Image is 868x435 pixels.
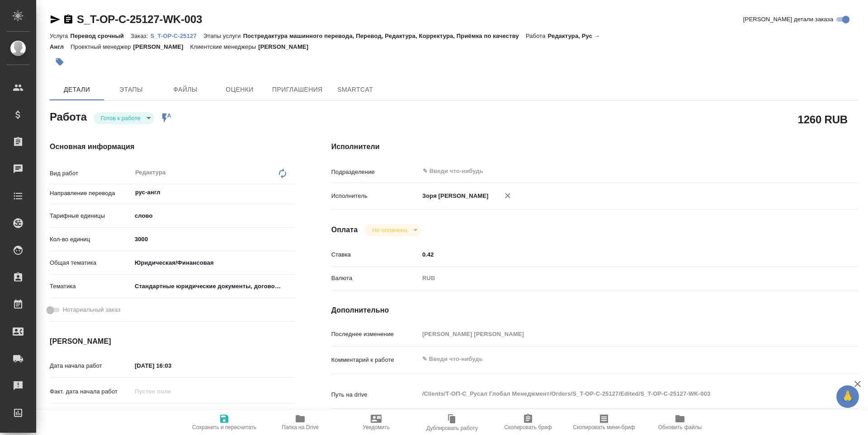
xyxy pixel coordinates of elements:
[419,271,814,286] div: RUB
[282,424,319,430] span: Папка на Drive
[369,226,410,234] button: Не оплачена
[490,410,566,435] button: Скопировать бриф
[331,168,419,177] p: Подразделение
[50,361,132,370] p: Дата начала работ
[131,33,150,39] p: Заказ:
[190,43,259,50] p: Клиентские менеджеры
[331,390,419,399] p: Путь на drive
[504,424,552,430] span: Скопировать бриф
[422,166,781,177] input: ✎ Введи что-нибудь
[77,13,202,25] a: S_T-OP-C-25127-WK-003
[419,248,814,261] input: ✎ Введи что-нибудь
[331,225,358,235] h4: Оплата
[331,330,419,339] p: Последнее изменение
[573,424,635,430] span: Скопировать мини-бриф
[331,305,858,316] h4: Дополнительно
[498,186,518,206] button: Удалить исполнителя
[94,112,154,124] div: Готов к работе
[132,279,295,294] div: Стандартные юридические документы, договоры, уставы
[132,408,211,421] input: ✎ Введи что-нибудь
[132,359,211,372] input: ✎ Введи что-нибудь
[164,84,207,95] span: Файлы
[218,84,261,95] span: Оценки
[365,224,420,236] div: Готов к работе
[566,410,642,435] button: Скопировать мини-бриф
[363,424,390,430] span: Уведомить
[50,235,132,244] p: Кол-во единиц
[50,189,132,198] p: Направление перевода
[338,410,414,435] button: Уведомить
[272,84,323,95] span: Приглашения
[836,385,859,408] button: 🙏
[50,141,295,152] h4: Основная информация
[50,108,87,124] h2: Работа
[50,336,295,347] h4: [PERSON_NAME]
[419,192,489,201] p: Зоря [PERSON_NAME]
[840,387,855,406] span: 🙏
[132,233,295,246] input: ✎ Введи что-нибудь
[290,192,292,193] button: Open
[258,43,315,50] p: [PERSON_NAME]
[419,386,814,402] textarea: /Clients/Т-ОП-С_Русал Глобал Менеджмент/Orders/S_T-OP-C-25127/Edited/S_T-OP-C-25127-WK-003
[63,305,120,314] span: Нотариальный заказ
[98,114,143,122] button: Готов к работе
[70,33,131,39] p: Перевод срочный
[50,258,132,267] p: Общая тематика
[203,33,243,39] p: Этапы услуги
[150,32,203,39] a: S_T-OP-C-25127
[192,424,256,430] span: Сохранить и пересчитать
[414,410,490,435] button: Дублировать работу
[186,410,262,435] button: Сохранить и пересчитать
[50,387,132,396] p: Факт. дата начала работ
[331,192,419,201] p: Исполнитель
[132,255,295,271] div: Юридическая/Финансовая
[50,52,70,72] button: Добавить тэг
[50,169,132,178] p: Вид работ
[419,327,814,341] input: Пустое поле
[50,211,132,220] p: Тарифные единицы
[132,385,211,398] input: Пустое поле
[132,208,295,224] div: слово
[798,112,848,127] h2: 1260 RUB
[743,15,833,24] span: [PERSON_NAME] детали заказа
[331,250,419,259] p: Ставка
[55,84,99,95] span: Детали
[262,410,338,435] button: Папка на Drive
[331,274,419,283] p: Валюта
[809,170,811,172] button: Open
[109,84,153,95] span: Этапы
[331,141,858,152] h4: Исполнители
[50,282,132,291] p: Тематика
[331,355,419,365] p: Комментарий к работе
[526,33,548,39] p: Работа
[658,424,702,430] span: Обновить файлы
[642,410,718,435] button: Обновить файлы
[63,14,74,25] button: Скопировать ссылку
[426,425,478,431] span: Дублировать работу
[334,84,377,95] span: SmartCat
[50,33,70,39] p: Услуга
[50,14,61,25] button: Скопировать ссылку для ЯМессенджера
[133,43,190,50] p: [PERSON_NAME]
[243,33,526,39] p: Постредактура машинного перевода, Перевод, Редактура, Корректура, Приёмка по качеству
[71,43,133,50] p: Проектный менеджер
[150,33,203,39] p: S_T-OP-C-25127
